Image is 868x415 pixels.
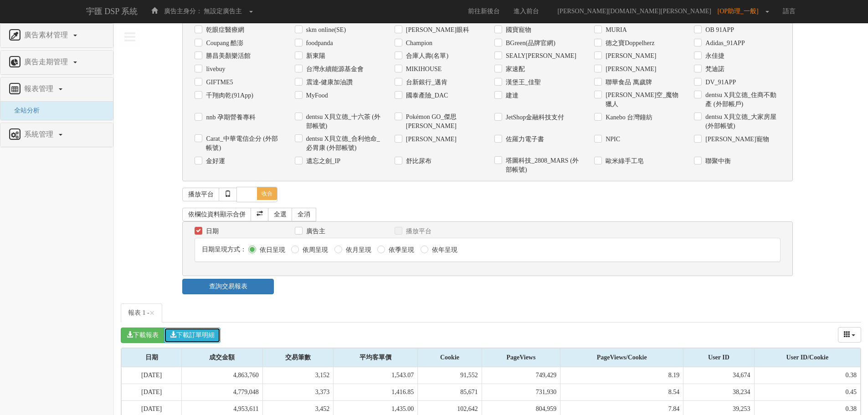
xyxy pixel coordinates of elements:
[122,384,182,400] td: [DATE]
[149,308,155,318] button: Close
[334,348,417,367] div: 平均客單價
[257,246,285,255] label: 依日呈現
[204,26,244,35] label: 乾眼症醫療網
[22,31,72,39] span: 廣告素材管理
[304,65,364,74] label: 台灣永續能源基金會
[404,51,448,61] label: 合庫人壽(名單)
[418,348,481,367] div: Cookie
[503,135,544,144] label: 佐羅力電子書
[404,78,447,87] label: 台新銀行_邁肯
[503,26,531,35] label: 國寶寵物
[404,135,457,144] label: [PERSON_NAME]
[703,135,769,144] label: [PERSON_NAME]寵物
[503,91,519,100] label: 建達
[204,51,251,61] label: 勝昌美顏樂活館
[754,384,860,400] td: 0.45
[703,113,780,131] label: dentsu X貝立德_大家房屋 (外部帳號)
[703,91,780,109] label: dentsu X貝立德_住商不動產 (外部帳戶)
[703,78,736,87] label: DV_91APP
[121,328,164,343] button: 下載報表
[482,384,560,400] td: 731,930
[204,65,225,74] label: livebuy
[304,26,346,35] label: skm online(SE)
[334,384,418,400] td: 1,416.85
[404,91,448,100] label: 國泰產險_DAC
[683,384,754,400] td: 38,234
[7,128,106,142] a: 系統管理
[603,113,652,122] label: Kanebo 台灣鐘紡
[683,367,754,384] td: 34,674
[404,65,442,74] label: MIKIHOUSE
[204,157,225,166] label: 金好運
[304,91,328,100] label: MyFood
[386,246,414,255] label: 依季呈現
[204,113,256,122] label: nnb 孕期營養專科
[703,65,724,74] label: 梵迪諾
[503,78,541,87] label: 漢堡王_佳聖
[304,51,325,61] label: 新東陽
[482,367,560,384] td: 749,429
[703,39,745,48] label: Adidas_91APP
[304,134,381,153] label: dentsu X貝立德_合利他命_必胃康 (外部帳號)
[603,65,656,74] label: [PERSON_NAME]
[703,157,731,166] label: 聯聚中衡
[754,367,860,384] td: 0.38
[603,135,620,144] label: NPIC
[204,8,242,15] span: 無設定廣告主
[182,279,274,294] a: 查詢交易報表
[304,113,381,131] label: dentsu X貝立德_十六茶 (外部帳號)
[603,157,644,166] label: 歐米綠手工皂
[121,303,162,323] a: 報表 1 -
[683,348,754,367] div: User ID
[22,58,72,66] span: 廣告走期管理
[404,113,481,131] label: Pokémon GO_傑思[PERSON_NAME]
[603,51,656,61] label: [PERSON_NAME]
[838,327,862,343] div: Columns
[603,26,627,35] label: MURIA
[182,384,263,400] td: 4,779,048
[7,28,106,43] a: 廣告素材管理
[344,246,371,255] label: 依月呈現
[553,8,716,15] span: [PERSON_NAME][DOMAIN_NAME][PERSON_NAME]
[838,327,862,343] button: columns
[7,107,40,114] a: 全站分析
[418,367,482,384] td: 91,552
[204,78,233,87] label: GIFTME5
[304,39,333,48] label: foodpanda
[204,91,253,100] label: 千翔肉乾(91App)
[182,367,263,384] td: 4,863,760
[204,39,243,48] label: Coupang 酷澎
[430,246,457,255] label: 依年呈現
[482,348,560,367] div: PageViews
[603,39,654,48] label: 德之寶Doppelherz
[404,227,431,236] label: 播放平台
[603,91,680,109] label: [PERSON_NAME]空_魔物獵人
[262,367,333,384] td: 3,152
[204,134,281,153] label: Carat_中華電信企分 (外部帳號)
[503,113,564,122] label: JetShop金融科技支付
[334,367,418,384] td: 1,543.07
[7,82,106,97] a: 報表管理
[503,65,525,74] label: 家速配
[262,384,333,400] td: 3,373
[122,348,181,367] div: 日期
[300,246,328,255] label: 依周呈現
[7,55,106,70] a: 廣告走期管理
[204,227,219,236] label: 日期
[404,157,431,166] label: 舒比尿布
[202,246,247,253] span: 日期呈現方式：
[164,328,221,343] button: 下載訂單明細
[304,157,340,166] label: 遺忘之劍_IP
[718,8,763,15] span: [OP助理_一般]
[755,348,860,367] div: User ID/Cookie
[22,130,58,138] span: 系統管理
[304,78,353,87] label: 震達-健康加油讚
[503,39,555,48] label: BGreen(品牌官網)
[263,348,333,367] div: 交易筆數
[603,78,652,87] label: 聯華食品 萬歲牌
[560,348,683,367] div: PageViews/Cookie
[503,51,576,61] label: SEALY[PERSON_NAME]
[703,26,734,35] label: OB 91APP
[149,307,155,318] span: ×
